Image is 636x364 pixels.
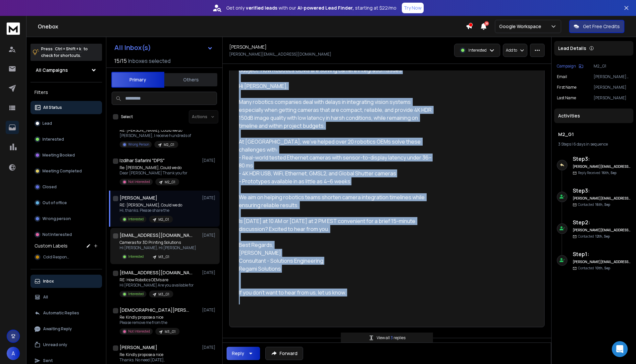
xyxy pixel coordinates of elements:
button: All Inbox(s) [109,41,218,54]
span: 28 [484,21,489,26]
p: Re: Kindly propose a nice [120,347,180,353]
div: | [558,142,629,147]
strong: verified leads [246,5,277,11]
p: Meeting Completed [42,168,82,174]
h3: Filters [30,88,102,97]
h1: All Campaigns [36,67,68,73]
p: [PERSON_NAME] [594,95,631,101]
p: Wrong Person [128,137,149,142]
p: [PERSON_NAME], I receive hundreds of [120,128,191,134]
p: Meeting Booked [42,153,75,158]
button: Meeting Completed [30,164,102,178]
h6: [PERSON_NAME][EMAIL_ADDRESS][PERSON_NAME][DOMAIN_NAME] [573,228,631,233]
p: Interested [128,250,144,254]
p: Best Regards, [239,241,432,249]
p: Out of office [42,200,67,205]
p: [PERSON_NAME][EMAIL_ADDRESS][DOMAIN_NAME] [229,52,331,57]
p: First Name [557,85,576,90]
span: 16th, Sep [595,202,610,207]
button: Meeting Booked [30,149,102,162]
p: Regami Solutions [239,265,432,273]
h6: Step 3 : [573,187,631,195]
p: Wrong person [42,216,71,221]
p: Automatic Replies [43,310,79,316]
button: Unread only [30,338,102,351]
p: Not Interested [42,232,72,237]
p: Hi [PERSON_NAME], Hi [PERSON_NAME] [120,241,196,246]
button: All Campaigns [30,64,102,77]
p: Get Free Credits [583,23,620,30]
p: M2_G1 [158,212,169,217]
p: [DATE] [202,303,217,308]
p: - Prototypes available in as little as 4–6 weeks [239,177,432,185]
button: Reply [227,347,260,360]
p: Contacted [578,234,610,239]
p: [DATE] [202,340,217,345]
p: Get only with our starting at $22/mo [226,5,397,11]
p: - 4K HDR USB, WiFi, Ethernet, GMSL2, and Global Shutter cameras [239,169,432,177]
span: 16th, Sep [602,170,616,175]
p: [PERSON_NAME][EMAIL_ADDRESS][DOMAIN_NAME] [594,74,631,79]
p: Closed [42,184,57,190]
h6: Step 2 : [573,218,631,226]
span: 15 / 15 [114,57,127,65]
div: Activities [554,109,633,123]
span: Ctrl + Shift + k [54,45,82,53]
p: Hi [PERSON_NAME] Are you available for [120,278,194,283]
p: All Status [43,105,62,110]
button: Others [164,72,217,87]
button: Forward [265,347,303,360]
button: Campaign [557,64,583,69]
button: Lead [30,117,102,130]
span: 3 Steps [558,141,571,147]
p: Hi [PERSON_NAME], [239,82,432,90]
p: Thanks. No need [DATE], [120,353,180,358]
p: Google Workspace [499,23,544,30]
p: Press to check for shortcuts. [41,46,88,59]
button: Closed [30,180,102,194]
h1: [EMAIL_ADDRESS][DOMAIN_NAME] +1 [120,227,192,234]
h6: Step 3 : [573,155,631,163]
button: A [7,347,20,360]
img: logo [7,23,20,35]
p: Email [557,74,567,79]
div: Open Intercom Messenger [612,341,628,357]
p: Awaiting Reply [43,326,72,332]
p: - Real-world tested Ethernet cameras with sensor-to-display latency under 36–80 ms [239,154,432,169]
h1: M2_G1 [558,131,629,138]
p: Re: [PERSON_NAME], Could we do [120,160,187,166]
label: Select [121,114,133,119]
p: Consultant - Solutions Engineering [239,257,432,265]
h3: Custom Labels [34,243,68,249]
span: 3 [391,335,394,341]
p: View all replies [377,335,405,341]
p: At [GEOGRAPHIC_DATA], we’ve helped over 20 robotics OEMs solve these challenges with: [239,138,432,154]
button: Get Free Credits [569,20,624,33]
p: [DATE] [202,228,217,233]
div: Reply [232,350,244,357]
button: Inbox [30,275,102,288]
p: M2_G1 [165,175,175,180]
span: 10th, Sep [595,266,610,270]
p: [DATE] [202,265,217,271]
p: Lead Details [558,45,586,52]
h1: [DEMOGRAPHIC_DATA][PERSON_NAME] [120,302,192,309]
p: Reply Received [578,170,616,175]
p: Lead [42,121,52,126]
p: Interested [128,212,144,217]
span: Cold Response [43,254,71,260]
p: If you don't want to hear from us, let us know. [239,289,432,296]
h1: [EMAIL_ADDRESS][DOMAIN_NAME] [120,265,192,271]
h1: [PERSON_NAME] [120,190,157,197]
button: Interested [30,133,102,146]
h3: Inboxes selected [128,57,171,65]
button: Primary [111,72,164,88]
h1: [PERSON_NAME] [120,340,157,346]
strong: AI-powered Lead Finder, [297,5,354,11]
button: Not Interested [30,228,102,241]
p: Campaign [557,64,576,69]
p: Cameras for 3D Printing Solutions [120,235,196,241]
p: Many robotics companies deal with delays in integrating vision systems especially when getting ca... [239,98,432,130]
